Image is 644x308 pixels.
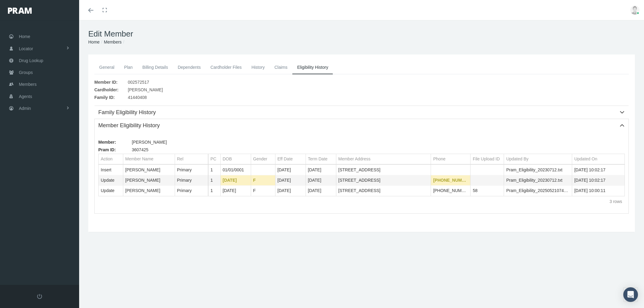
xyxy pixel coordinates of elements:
[220,175,251,186] td: [DATE]
[471,154,504,164] td: Column File Upload ID
[94,94,125,101] span: Family ID:
[473,156,500,162] div: File Upload ID
[630,5,639,15] img: user-placeholder.jpg
[306,165,336,175] td: [DATE]
[19,31,30,42] span: Home
[572,165,625,175] td: [DATE] 10:02:17
[504,154,572,164] td: Column Updated By
[94,61,119,74] a: General
[205,61,247,74] a: Cardholder Files
[125,156,154,162] div: Member Name
[104,40,121,44] a: Members
[123,186,175,196] td: [PERSON_NAME]
[98,138,129,146] span: Member:
[99,154,123,164] td: Column Action
[431,186,471,196] td: [PHONE_NUMBER]
[128,94,147,101] span: 41440408
[175,154,208,164] td: Column Rel
[98,109,625,116] div: Family Eligibility History
[88,40,100,44] a: Home
[275,154,306,164] td: Column Eff Date
[128,86,163,94] span: [PERSON_NAME]
[223,156,232,162] div: DOB
[574,156,597,162] div: Updated On
[98,196,625,207] div: Page Navigation
[175,175,208,186] td: Primary
[132,146,149,154] span: 3607425
[220,154,251,164] td: Column DOB
[88,29,635,39] h1: Edit Member
[99,175,123,186] td: Update
[208,165,220,175] td: 1
[433,156,445,162] div: Phone
[173,61,206,74] a: Dependents
[336,165,431,175] td: [STREET_ADDRESS]
[123,154,175,164] td: Column Member Name
[306,186,336,196] td: [DATE]
[275,175,306,186] td: [DATE]
[506,156,528,162] div: Updated By
[19,43,33,54] span: Locator
[336,175,431,186] td: [STREET_ADDRESS]
[504,165,572,175] td: Pram_Eligibility_20230712.txt
[123,175,175,186] td: [PERSON_NAME]
[572,175,625,186] td: [DATE] 10:02:17
[308,156,328,162] div: Term Date
[306,175,336,186] td: [DATE]
[177,156,184,162] div: Rel
[251,175,275,186] td: F
[98,154,625,207] div: Data grid
[220,165,251,175] td: 01/01/0001
[220,186,251,196] td: [DATE]
[572,186,625,196] td: [DATE] 10:00:11
[94,86,125,94] span: Cardholder:
[251,154,275,164] td: Column Gender
[19,103,31,114] span: Admin
[19,91,32,102] span: Agents
[504,186,572,196] td: Pram_Eligibility_202505210746.txt
[610,199,622,204] div: 3 rows
[98,146,129,154] span: Pram ID:
[270,61,292,74] a: Claims
[338,156,371,162] div: Member Address
[275,165,306,175] td: [DATE]
[175,186,208,196] td: Primary
[208,154,220,164] td: Column PC
[275,186,306,196] td: [DATE]
[208,175,220,186] td: 1
[211,156,216,162] div: PC
[572,154,625,164] td: Column Updated On
[101,156,113,162] div: Action
[128,79,149,86] span: 002572517
[306,154,336,164] td: Column Term Date
[119,61,138,74] a: Plan
[19,79,37,90] span: Members
[431,154,471,164] td: Column Phone
[208,186,220,196] td: 1
[99,186,123,196] td: Update
[292,61,333,74] a: Eligibility History
[99,165,123,175] td: Insert
[132,138,167,146] span: [PERSON_NAME]
[94,79,125,86] span: Member ID:
[336,154,431,164] td: Column Member Address
[19,55,43,66] span: Drug Lookup
[123,165,175,175] td: [PERSON_NAME]
[251,186,275,196] td: F
[336,186,431,196] td: [STREET_ADDRESS]
[8,8,32,14] img: PRAM_20_x_78.png
[98,122,625,129] div: Member Eligibility History
[278,156,293,162] div: Eff Date
[138,61,173,74] a: Billing Details
[253,156,268,162] div: Gender
[19,67,33,78] span: Groups
[175,165,208,175] td: Primary
[247,61,270,74] a: History
[431,175,471,186] td: [PHONE_NUMBER]
[504,175,572,186] td: Pram_Eligibility_20230712.txt
[623,287,638,302] div: Open Intercom Messenger
[471,186,504,196] td: 58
